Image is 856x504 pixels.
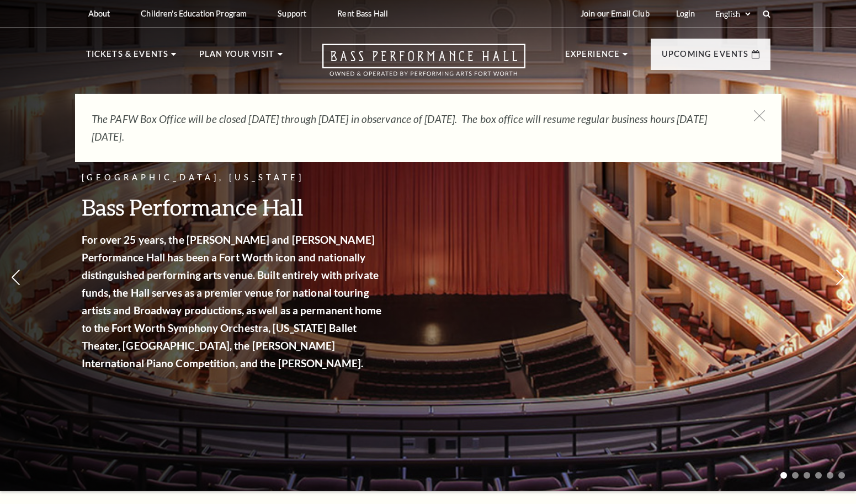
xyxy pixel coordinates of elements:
strong: For over 25 years, the [PERSON_NAME] and [PERSON_NAME] Performance Hall has been a Fort Worth ico... [82,233,382,369]
em: The PAFW Box Office will be closed [DATE] through [DATE] in observance of [DATE]. The box office ... [92,112,707,143]
p: Children's Education Program [141,9,247,18]
p: Tickets & Events [86,47,169,67]
p: Rent Bass Hall [337,9,388,18]
h3: Bass Performance Hall [82,193,385,221]
select: Select: [713,9,752,19]
p: Support [278,9,306,18]
p: Experience [565,47,620,67]
p: Plan Your Visit [199,47,275,67]
p: [GEOGRAPHIC_DATA], [US_STATE] [82,171,385,185]
p: Upcoming Events [662,47,749,67]
p: About [88,9,110,18]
